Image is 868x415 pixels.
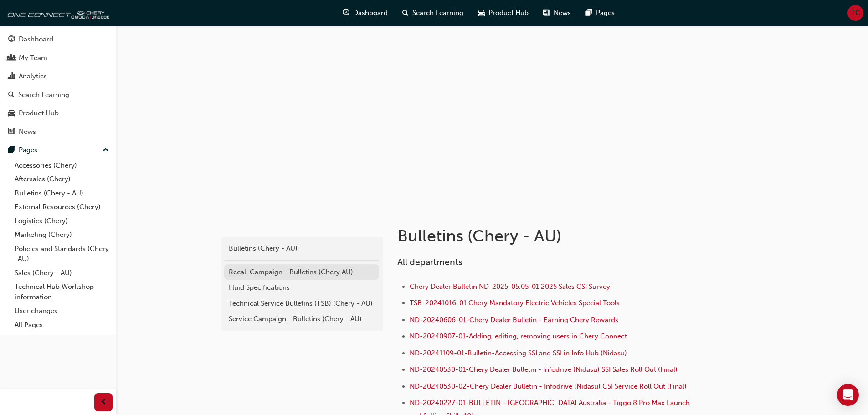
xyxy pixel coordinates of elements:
[19,108,59,118] div: Product Hub
[229,298,375,309] div: Technical Service Bulletins (TSB) (Chery - AU)
[4,142,113,159] button: Pages
[11,304,113,318] a: User changes
[4,105,113,122] a: Product Hub
[8,54,15,62] span: people-icon
[596,8,615,18] span: Pages
[100,397,107,408] span: prev-icon
[11,214,113,228] a: Logistics (Chery)
[4,68,113,85] a: Analytics
[478,7,485,19] span: car-icon
[19,53,47,63] div: My Team
[837,384,859,406] div: Open Intercom Messenger
[224,264,379,280] a: Recall Campaign - Bulletins (Chery AU)
[5,4,109,22] img: oneconnect
[19,145,37,155] div: Pages
[4,50,113,67] a: My Team
[410,365,678,374] a: ND-20240530-01-Chery Dealer Bulletin - Infodrive (Nidasu) SSI Sales Roll Out (Final)
[8,91,15,99] span: search-icon
[229,267,375,277] div: Recall Campaign - Bulletins (Chery AU)
[8,146,15,154] span: pages-icon
[488,8,529,18] span: Product Hub
[410,382,687,390] a: ND-20240530-02-Chery Dealer Bulletin - Infodrive (Nidasu) CSI Service Roll Out (Final)
[586,7,592,19] span: pages-icon
[11,186,113,200] a: Bulletins (Chery - AU)
[343,7,349,19] span: guage-icon
[554,8,571,18] span: News
[402,7,409,19] span: search-icon
[11,228,113,242] a: Marketing (Chery)
[224,241,379,256] a: Bulletins (Chery - AU)
[11,266,113,280] a: Sales (Chery - AU)
[412,8,463,18] span: Search Learning
[11,172,113,186] a: Aftersales (Chery)
[11,159,113,173] a: Accessories (Chery)
[11,200,113,214] a: External Resources (Chery)
[4,123,113,140] a: News
[410,349,627,357] a: ND-20241109-01-Bulletin-Accessing SSI and SSI in Info Hub (Nidasu)
[4,87,113,103] a: Search Learning
[851,8,860,18] span: TC
[11,318,113,332] a: All Pages
[18,90,69,100] div: Search Learning
[410,299,620,307] a: TSB-20241016-01 Chery Mandatory Electric Vehicles Special Tools
[397,257,462,267] span: All departments
[11,242,113,266] a: Policies and Standards (Chery -AU)
[224,280,379,296] a: Fluid Specifications
[536,4,578,22] a: news-iconNews
[229,282,375,293] div: Fluid Specifications
[103,144,109,156] span: up-icon
[19,127,36,137] div: News
[410,282,610,291] a: Chery Dealer Bulletin ND-2025-05.05-01 2025 Sales CSI Survey
[335,4,395,22] a: guage-iconDashboard
[543,7,550,19] span: news-icon
[397,226,696,246] h1: Bulletins (Chery - AU)
[410,316,618,324] a: ND-20240606-01-Chery Dealer Bulletin - Earning Chery Rewards
[229,243,375,254] div: Bulletins (Chery - AU)
[229,314,375,324] div: Service Campaign - Bulletins (Chery - AU)
[4,29,113,142] button: DashboardMy TeamAnalyticsSearch LearningProduct HubNews
[578,4,622,22] a: pages-iconPages
[8,72,15,81] span: chart-icon
[847,5,863,21] button: TC
[8,109,15,118] span: car-icon
[224,296,379,312] a: Technical Service Bulletins (TSB) (Chery - AU)
[395,4,471,22] a: search-iconSearch Learning
[4,31,113,48] a: Dashboard
[19,34,53,45] div: Dashboard
[471,4,536,22] a: car-iconProduct Hub
[11,280,113,304] a: Technical Hub Workshop information
[224,311,379,327] a: Service Campaign - Bulletins (Chery - AU)
[8,36,15,44] span: guage-icon
[19,71,47,82] div: Analytics
[353,8,388,18] span: Dashboard
[410,332,627,340] a: ND-20240907-01-Adding, editing, removing users in Chery Connect
[8,128,15,136] span: news-icon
